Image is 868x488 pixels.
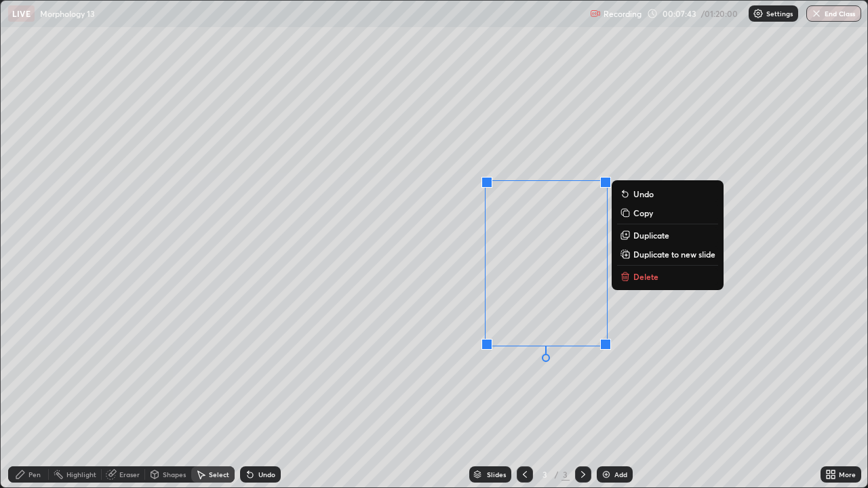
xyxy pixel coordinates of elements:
[839,471,856,478] div: More
[766,10,793,17] p: Settings
[604,9,642,19] p: Recording
[119,471,140,478] div: Eraser
[590,8,601,19] img: recording.375f2c34.svg
[601,469,612,480] img: add-slide-button
[617,186,718,202] button: Undo
[617,205,718,221] button: Copy
[163,471,186,478] div: Shapes
[555,470,559,479] div: /
[66,471,96,478] div: Highlight
[633,249,715,260] p: Duplicate to new slide
[633,230,669,241] p: Duplicate
[617,268,718,285] button: Delete
[12,8,31,19] p: LIVE
[806,5,861,22] button: End Class
[538,470,552,479] div: 3
[633,271,658,282] p: Delete
[40,8,95,19] p: Morphology 13
[811,8,822,19] img: end-class-cross
[614,471,627,478] div: Add
[617,246,718,262] button: Duplicate to new slide
[28,471,41,478] div: Pen
[258,471,275,478] div: Undo
[617,227,718,243] button: Duplicate
[753,8,764,19] img: class-settings-icons
[633,207,653,218] p: Copy
[209,471,229,478] div: Select
[487,471,506,478] div: Slides
[633,188,654,199] p: Undo
[561,468,570,481] div: 3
